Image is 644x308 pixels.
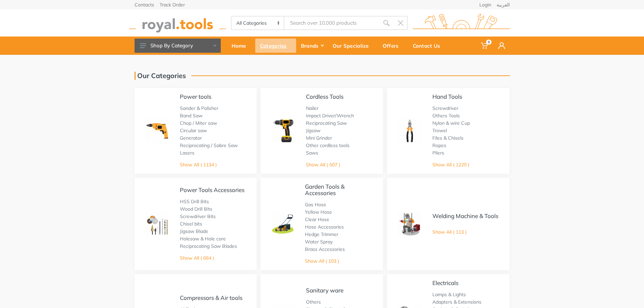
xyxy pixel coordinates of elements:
a: Reciprocating / Sabre Saw [180,142,238,148]
img: Royal - Hand Tools [397,118,422,143]
a: Contacts [135,2,154,7]
a: Adapters & Extensions [432,299,481,305]
a: Our Specialize [328,37,378,55]
a: Saws [306,150,318,156]
h1: Our Categories [135,72,186,80]
img: Royal - Power Tools Accessories [145,212,170,237]
a: العربية [497,2,510,7]
a: Brass Accessories [305,246,345,252]
a: Wood Drill Bits [180,206,212,212]
a: Jigsaw [306,127,320,134]
a: Band Saw [180,113,202,119]
img: royal.tools Logo [129,14,226,32]
a: HSS Drill Bits [180,198,209,205]
a: Sander & Polisher [180,105,218,111]
a: Cordless Tools [306,93,343,100]
a: Hand Tools [432,93,462,100]
a: Welding Machine & Tools [432,212,498,219]
div: Contact Us [408,39,450,53]
a: Other cordless tools [306,142,350,148]
a: Compressors & Air tools [180,294,242,301]
a: Power tools [180,93,211,100]
a: Home [227,37,255,55]
a: Screwdriver Bits [180,213,216,219]
div: Offers [378,39,408,53]
a: Chop / Miter saw [180,120,217,126]
a: Show All ( 113 ) [432,229,467,235]
a: Nylon & wire Cup [432,120,470,126]
input: Site search [284,16,379,30]
a: Show All ( 664 ) [180,255,214,261]
a: Hedge Trimmer [305,231,338,237]
a: Show All ( 103 ) [305,258,339,264]
a: Power Tools Accessories [180,186,244,193]
a: Show All ( 1134 ) [180,162,217,168]
a: Hose Accessories [305,224,344,230]
a: Yellow Hose [305,209,332,215]
a: Lasers [180,150,194,156]
a: Contact Us [408,37,450,55]
div: Home [227,39,255,53]
a: Login [479,2,491,7]
span: 0 [486,40,492,45]
a: Lamps & Lights [432,291,466,298]
a: Trowel [432,127,447,134]
a: Electricals [432,279,458,286]
a: Chisel bits [180,221,202,227]
div: Categories [255,39,296,53]
a: Reciprocating Saw [306,120,347,126]
a: Sanitary ware [306,287,343,294]
a: Pliers [432,150,444,156]
a: Jigsaw Blade [180,228,208,234]
a: Others [306,299,321,305]
a: Ropes [432,142,446,148]
div: Our Specialize [328,39,378,53]
a: Files & Chisels [432,135,463,141]
img: Royal - Power tools [145,118,170,143]
a: Categories [255,37,296,55]
a: Generator [180,135,202,141]
button: Shop By Category [135,39,221,53]
img: Royal - Cordless Tools [271,118,296,143]
a: Garden Tools & Accessories [305,183,344,196]
a: Circular saw [180,127,207,134]
a: Nailer [306,105,318,111]
img: Royal - Garden Tools & Accessories [271,212,294,236]
a: 0 [476,37,494,55]
div: Brands [296,39,328,53]
a: Clear Hose [305,216,329,222]
select: Category [232,17,285,29]
a: Water Spray [305,239,333,245]
a: Holesaw & Hole core [180,236,226,242]
a: Show All ( 507 ) [306,162,340,168]
a: Mini Grinder [306,135,332,141]
a: Show All ( 1220 ) [432,162,469,168]
a: Reciprocating Saw Blades [180,243,237,249]
img: Royal - Welding Machine & Tools [397,212,422,237]
a: Others Tools [432,113,460,119]
a: Gas Hose [305,202,326,208]
a: Track Order [160,2,185,7]
a: Screwdriver [432,105,458,111]
a: Offers [378,37,408,55]
a: Impact Driver/Wrench [306,113,354,119]
img: royal.tools Logo [413,14,510,32]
